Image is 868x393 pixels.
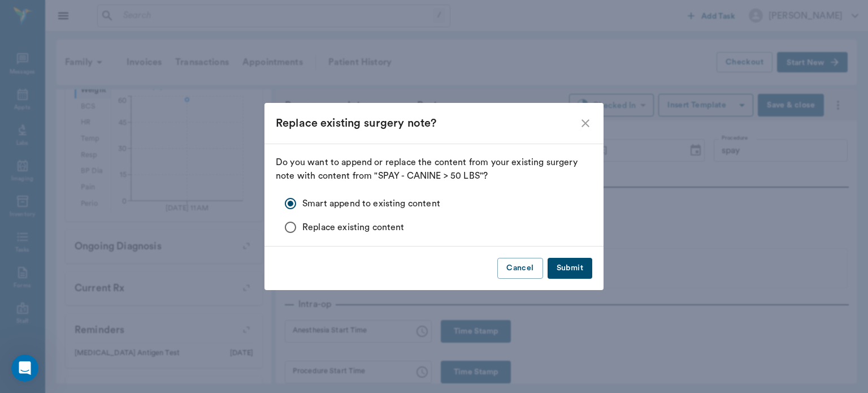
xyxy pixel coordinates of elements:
div: Replace existing surgery note? [276,114,579,132]
button: Cancel [497,258,542,279]
button: close [579,116,592,130]
iframe: Intercom live chat [11,355,38,382]
span: Smart append to existing content [302,197,440,210]
div: option [285,192,592,239]
button: Submit [548,258,592,279]
span: Replace existing content [302,221,405,234]
div: Do you want to append or replace the content from your existing surgery note with content from "S... [276,156,592,239]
